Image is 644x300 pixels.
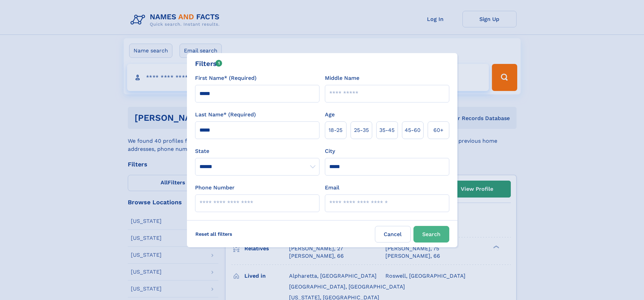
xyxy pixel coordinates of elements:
div: Filters [195,59,222,69]
label: Age [325,111,335,119]
label: State [195,147,319,155]
label: City [325,147,335,155]
label: First Name* (Required) [195,74,257,82]
span: 25‑35 [354,126,369,134]
label: Last Name* (Required) [195,111,256,119]
span: 35‑45 [379,126,395,134]
label: Email [325,184,339,192]
label: Cancel [375,226,411,243]
label: Middle Name [325,74,359,82]
button: Search [413,226,449,243]
span: 18‑25 [329,126,342,134]
span: 45‑60 [405,126,421,134]
label: Reset all filters [191,226,237,242]
label: Phone Number [195,184,235,192]
span: 60+ [433,126,444,134]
